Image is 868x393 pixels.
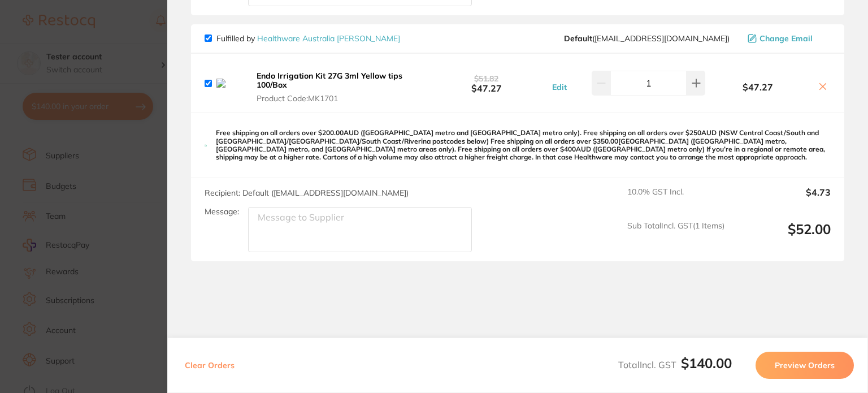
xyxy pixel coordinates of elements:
[216,34,400,43] p: Fulfilled by
[627,221,724,252] span: Sub Total Incl. GST ( 1 Items)
[181,352,238,379] button: Clear Orders
[564,33,592,44] b: Default
[744,33,831,44] button: Change Email
[216,129,831,162] p: Free shipping on all orders over $200.00AUD ([GEOGRAPHIC_DATA] metro and [GEOGRAPHIC_DATA] metro ...
[257,94,420,103] span: Product Code: MK1701
[681,355,732,372] b: $140.00
[253,71,424,103] button: Endo Irrigation Kit 27G 3ml Yellow tips 100/Box Product Code:MK1701
[474,74,498,84] span: $51.82
[734,187,831,212] output: $4.73
[618,359,732,370] span: Total Incl. GST
[564,34,730,43] span: info@healthwareaustralia.com.au
[734,221,831,252] output: $52.00
[756,352,854,379] button: Preview Orders
[759,34,813,43] span: Change Email
[705,82,810,92] b: $47.27
[216,79,244,88] img: cDRzcTF5dA
[205,188,409,198] span: Recipient: Default ( [EMAIL_ADDRESS][DOMAIN_NAME] )
[424,73,549,94] b: $47.27
[549,82,570,92] button: Edit
[205,207,239,217] label: Message:
[257,33,400,44] a: Healthware Australia [PERSON_NAME]
[627,187,724,212] span: 10.0 % GST Incl.
[257,71,402,90] b: Endo Irrigation Kit 27G 3ml Yellow tips 100/Box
